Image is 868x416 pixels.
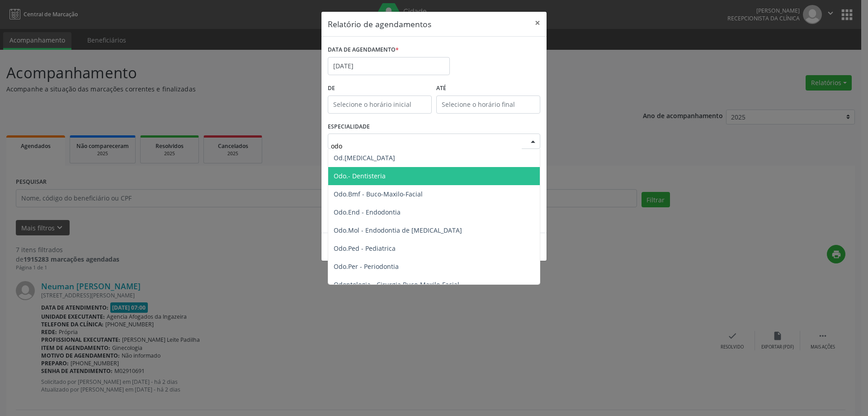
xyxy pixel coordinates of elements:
[334,172,386,180] span: Odo.- Dentisteria
[328,57,450,75] input: Selecione uma data ou intervalo
[334,208,401,216] span: Odo.End - Endodontia
[334,190,423,198] span: Odo.Bmf - Buco-Maxilo-Facial
[436,96,540,114] input: Selecione o horário final
[528,12,547,34] button: Close
[328,96,432,114] input: Selecione o horário inicial
[334,280,459,289] span: Odontologia - Cirurgia Buco-Maxilo-Facial
[334,262,399,271] span: Odo.Per - Periodontia
[334,153,395,162] span: Od.[MEDICAL_DATA]
[436,81,540,96] label: ATÉ
[331,137,522,155] input: Seleciona uma especialidade
[328,120,370,134] label: ESPECIALIDADE
[328,43,399,57] label: DATA DE AGENDAMENTO
[334,226,462,234] span: Odo.Mol - Endodontia de [MEDICAL_DATA]
[334,244,396,253] span: Odo.Ped - Pediatrica
[328,18,431,30] h5: Relatório de agendamentos
[328,81,432,96] label: De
